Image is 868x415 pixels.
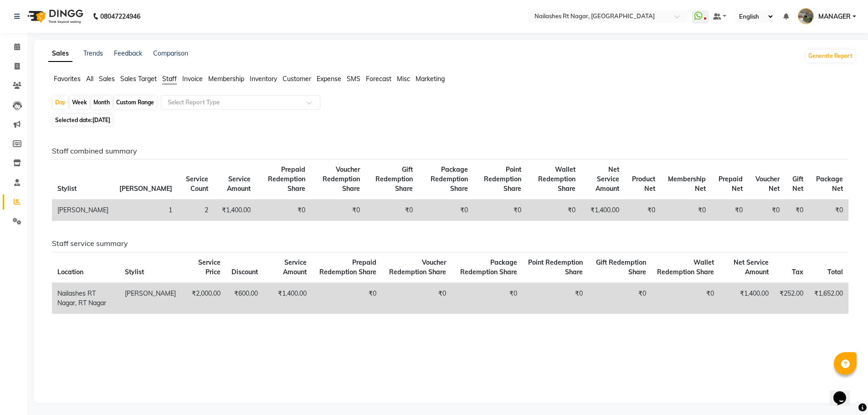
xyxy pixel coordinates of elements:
[268,165,305,193] span: Prepaid Redemption Share
[389,258,446,276] span: Voucher Redemption Share
[785,200,809,221] td: ₹0
[375,165,413,193] span: Gift Redemption Share
[198,258,221,276] span: Service Price
[53,96,68,109] div: Day
[792,175,803,193] span: Gift Net
[588,283,652,314] td: ₹0
[114,49,142,57] a: Feedback
[263,283,312,314] td: ₹1,400.00
[226,283,263,314] td: ₹600.00
[816,175,843,193] span: Package Net
[830,379,859,406] iframe: chat widget
[827,268,843,276] span: Total
[366,75,391,83] span: Forecast
[256,200,311,221] td: ₹0
[484,165,521,193] span: Point Redemption Share
[798,8,814,24] img: MANAGER
[283,258,307,276] span: Service Amount
[365,200,418,221] td: ₹0
[214,200,256,221] td: ₹1,400.00
[596,165,619,193] span: Net Service Amount
[418,200,473,221] td: ₹0
[527,200,581,221] td: ₹0
[755,175,780,193] span: Voucher Net
[52,283,119,314] td: Nailashes RT Nagar, RT Nagar
[347,75,360,83] span: SMS
[528,258,583,276] span: Point Redemption Share
[181,283,226,314] td: ₹2,000.00
[431,165,468,193] span: Package Redemption Share
[818,12,851,21] span: MANAGER
[178,200,214,221] td: 2
[48,46,72,62] a: Sales
[452,283,523,314] td: ₹0
[120,75,157,83] span: Sales Target
[162,75,177,83] span: Staff
[809,283,848,314] td: ₹1,652.00
[538,165,575,193] span: Wallet Redemption Share
[125,268,144,276] span: Stylist
[719,175,743,193] span: Prepaid Net
[57,184,77,193] span: Stylist
[711,200,748,221] td: ₹0
[657,258,714,276] span: Wallet Redemption Share
[250,75,277,83] span: Inventory
[319,258,376,276] span: Prepaid Redemption Share
[734,258,769,276] span: Net Service Amount
[282,75,311,83] span: Customer
[91,96,112,109] div: Month
[652,283,719,314] td: ₹0
[83,49,103,57] a: Trends
[632,175,655,193] span: Product Net
[114,96,156,109] div: Custom Range
[774,283,809,314] td: ₹252.00
[208,75,244,83] span: Membership
[99,75,115,83] span: Sales
[53,114,113,126] span: Selected date:
[473,200,527,221] td: ₹0
[70,96,89,109] div: Week
[312,283,382,314] td: ₹0
[52,239,848,248] h6: Staff service summary
[86,75,93,83] span: All
[317,75,341,83] span: Expense
[186,175,208,193] span: Service Count
[311,200,365,221] td: ₹0
[54,75,81,83] span: Favorites
[719,283,774,314] td: ₹1,400.00
[748,200,785,221] td: ₹0
[182,75,203,83] span: Invoice
[625,200,661,221] td: ₹0
[661,200,711,221] td: ₹0
[57,268,83,276] span: Location
[806,50,855,62] button: Generate Report
[668,175,706,193] span: Membership Net
[153,49,188,57] a: Comparison
[416,75,445,83] span: Marketing
[52,200,114,221] td: [PERSON_NAME]
[52,147,848,155] h6: Staff combined summary
[397,75,410,83] span: Misc
[581,200,625,221] td: ₹1,400.00
[596,258,646,276] span: Gift Redemption Share
[523,283,588,314] td: ₹0
[100,4,140,29] b: 08047224946
[460,258,517,276] span: Package Redemption Share
[92,117,110,123] span: [DATE]
[23,4,86,29] img: logo
[119,283,181,314] td: [PERSON_NAME]
[809,200,848,221] td: ₹0
[382,283,452,314] td: ₹0
[114,200,178,221] td: 1
[231,268,258,276] span: Discount
[792,268,803,276] span: Tax
[227,175,251,193] span: Service Amount
[119,184,172,193] span: [PERSON_NAME]
[323,165,360,193] span: Voucher Redemption Share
